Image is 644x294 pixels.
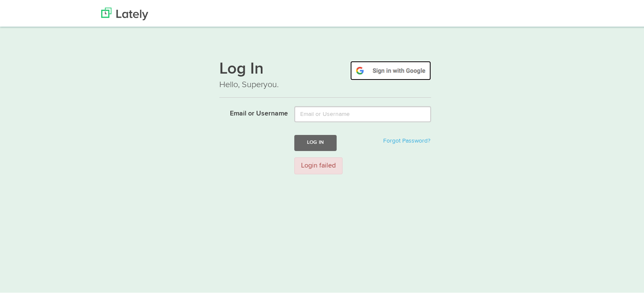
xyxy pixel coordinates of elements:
div: Login failed [294,156,343,173]
input: Email or Username [294,105,431,121]
img: google-signin.png [350,60,431,79]
label: Email or Username [213,105,288,118]
a: Forgot Password? [383,137,430,143]
img: Lately [101,6,148,19]
h1: Log In [219,60,431,77]
button: Log In [294,134,337,149]
p: Hello, Superyou. [219,77,431,90]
